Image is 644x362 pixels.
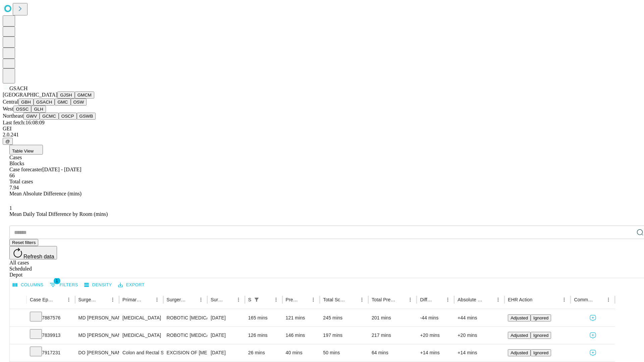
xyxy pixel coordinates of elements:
div: 126 mins [248,327,279,344]
span: Central [3,99,18,105]
span: Case forecaster [9,167,42,172]
button: Menu [357,295,367,304]
button: Menu [196,295,206,304]
button: Menu [493,295,503,304]
button: Menu [271,295,281,304]
button: Sort [533,295,542,304]
span: Adjusted [511,350,528,355]
button: Menu [64,295,73,304]
button: GBH [18,99,34,106]
div: Primary Service [122,297,142,302]
button: Sort [396,295,406,304]
div: 7917231 [30,344,72,361]
button: GWV [23,113,40,120]
span: Adjusted [511,315,528,320]
div: ROBOTIC [MEDICAL_DATA] REPAIR [MEDICAL_DATA] INITIAL [167,309,204,326]
button: GLH [31,106,46,113]
button: GSWB [77,113,96,120]
div: MD [PERSON_NAME] [PERSON_NAME] Md [78,327,116,344]
div: 146 mins [286,327,317,344]
div: 2.0.241 [3,132,641,138]
button: GSACH [34,99,55,106]
button: Menu [108,295,117,304]
button: Sort [299,295,309,304]
div: -44 mins [420,309,451,326]
div: [DATE] [211,327,241,344]
button: Sort [262,295,271,304]
button: GCMC [40,113,59,120]
span: Ignored [533,333,548,338]
div: 40 mins [286,344,317,361]
button: Show filters [48,280,80,290]
button: OSCP [59,113,77,120]
button: Sort [143,295,152,304]
div: Scheduled In Room Duration [248,297,251,302]
div: [DATE] [211,344,241,361]
div: 201 mins [372,309,414,326]
div: Predicted In Room Duration [286,297,299,302]
div: EHR Action [508,297,532,302]
div: 121 mins [286,309,317,326]
button: Sort [55,295,64,304]
div: 26 mins [248,344,279,361]
div: +20 mins [420,327,451,344]
button: Expand [13,312,23,324]
div: Absolute Difference [458,297,483,302]
button: @ [3,138,13,145]
span: GSACH [9,85,28,91]
button: Menu [309,295,318,304]
span: [GEOGRAPHIC_DATA] [3,92,57,98]
span: Ignored [533,315,548,320]
span: Refresh data [23,254,54,259]
button: Ignored [531,349,551,356]
div: Surgery Date [211,297,224,302]
button: GJSH [57,92,75,99]
button: Sort [99,295,108,304]
div: Difference [420,297,433,302]
span: Total cases [9,179,33,184]
button: OSW [71,99,87,106]
div: Total Scheduled Duration [323,297,347,302]
button: Menu [152,295,162,304]
div: +20 mins [458,327,501,344]
button: Menu [443,295,452,304]
div: ROBOTIC [MEDICAL_DATA] REPAIR [MEDICAL_DATA] INITIAL [167,327,204,344]
div: +44 mins [458,309,501,326]
div: 50 mins [323,344,365,361]
div: 64 mins [372,344,414,361]
div: Surgeon Name [78,297,98,302]
div: [DATE] [211,309,241,326]
span: Mean Absolute Difference (mins) [9,191,82,196]
button: Show filters [252,295,261,304]
button: Menu [559,295,569,304]
button: Sort [434,295,443,304]
div: 217 mins [372,327,414,344]
div: 1 active filter [252,295,261,304]
span: Ignored [533,350,548,355]
button: Export [116,280,146,290]
div: +14 mins [458,344,501,361]
div: +14 mins [420,344,451,361]
div: DO [PERSON_NAME] Do [78,344,116,361]
span: Adjusted [511,333,528,338]
button: OSSC [13,106,32,113]
span: 1 [9,205,12,211]
button: Refresh data [9,246,57,259]
div: Surgery Name [167,297,186,302]
button: Expand [13,347,23,359]
button: Ignored [531,332,551,339]
button: Sort [484,295,493,304]
button: Menu [604,295,613,304]
button: Sort [224,295,234,304]
button: Adjusted [508,314,531,321]
span: @ [5,139,10,144]
span: Last fetch: 16:08:09 [3,120,45,125]
button: Menu [234,295,243,304]
span: 66 [9,173,15,178]
div: EXCISION OF [MEDICAL_DATA] SIMPLE [167,344,204,361]
button: GMC [55,99,70,106]
div: [MEDICAL_DATA] [122,309,160,326]
span: 1 [54,278,60,284]
button: Adjusted [508,332,531,339]
span: Reset filters [12,240,36,245]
